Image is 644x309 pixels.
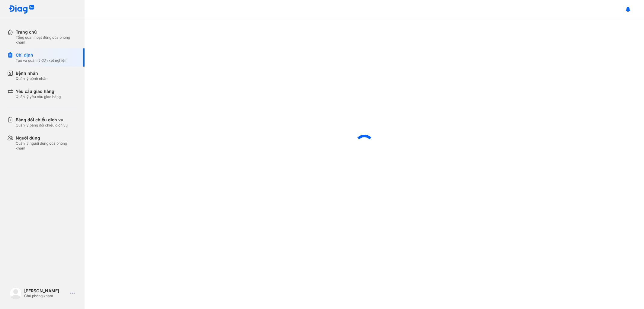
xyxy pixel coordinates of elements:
div: Trang chủ [16,29,77,35]
div: Chỉ định [16,52,68,58]
div: Quản lý bảng đối chiếu dịch vụ [16,123,68,128]
div: [PERSON_NAME] [24,288,68,294]
div: Yêu cầu giao hàng [16,88,61,94]
div: Quản lý yêu cầu giao hàng [16,94,61,99]
div: Tổng quan hoạt động của phòng khám [16,35,77,45]
div: Bệnh nhân [16,70,47,76]
div: Quản lý người dùng của phòng khám [16,141,77,151]
img: logo [8,5,34,14]
div: Quản lý bệnh nhân [16,76,47,81]
div: Bảng đối chiếu dịch vụ [16,117,68,123]
div: Tạo và quản lý đơn xét nghiệm [16,58,68,63]
div: Chủ phòng khám [24,294,68,298]
img: logo [10,287,22,299]
div: Người dùng [16,135,77,141]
